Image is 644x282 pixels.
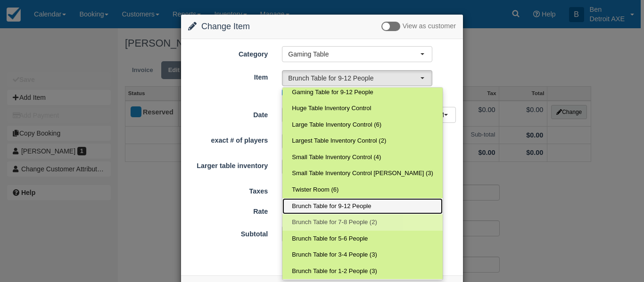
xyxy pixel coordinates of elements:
[181,226,275,239] label: Subtotal
[181,107,275,120] label: Date
[292,185,339,194] span: Twister Room (6)
[292,234,368,243] span: Brunch Table for 5-6 People
[181,69,275,82] label: Item
[181,46,275,59] label: Category
[403,23,456,30] span: View as customer
[282,70,432,86] button: Brunch Table for 9-12 People
[292,250,377,259] span: Brunch Table for 3-4 People (3)
[288,49,420,59] span: Gaming Table
[282,46,432,62] button: Gaming Table
[292,104,371,113] span: Huge Table Inventory Control
[275,204,463,220] div: 1
[292,169,433,178] span: Small Table Inventory Control [PERSON_NAME] (3)
[201,22,250,31] span: Change Item
[292,218,377,227] span: Brunch Table for 7-8 People (2)
[292,267,377,276] span: Brunch Table for 1-2 People (3)
[292,121,381,129] span: Large Table Inventory Control (6)
[292,153,381,162] span: Small Table Inventory Control (4)
[292,202,371,211] span: Brunch Table for 9-12 People
[292,88,373,97] span: Gaming Table for 9-12 People
[181,158,275,171] label: Larger table inventory
[181,183,275,196] label: Taxes
[181,132,275,145] label: exact # of players
[181,203,275,217] label: Rate
[292,137,386,145] span: Largest Table Inventory Control (2)
[288,73,420,83] span: Brunch Table for 9-12 People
